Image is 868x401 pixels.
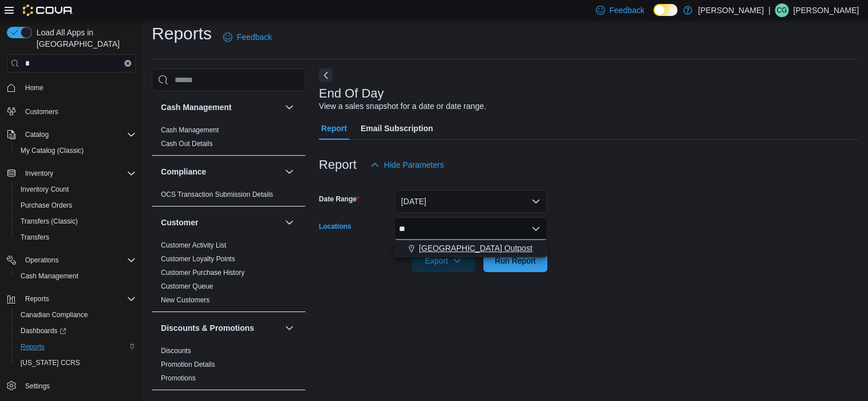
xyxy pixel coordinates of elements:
span: Settings [25,382,50,391]
span: Home [25,83,43,92]
a: Customer Purchase History [161,269,245,277]
span: Dark Mode [653,16,654,17]
button: Catalog [2,127,140,143]
button: Cash Management [11,268,140,284]
a: [US_STATE] CCRS [16,356,84,370]
a: Discounts [161,347,191,355]
span: Catalog [21,128,136,141]
button: Run Report [483,249,547,272]
span: Reports [21,342,45,351]
button: Operations [2,252,140,268]
a: Dashboards [16,324,71,338]
a: Canadian Compliance [16,308,92,322]
a: OCS Transaction Submission Details [161,191,273,199]
span: Load All Apps in [GEOGRAPHIC_DATA] [32,27,136,50]
span: Catalog [25,130,49,139]
span: Customer Loyalty Points [161,254,235,264]
button: Customers [2,103,140,119]
button: Transfers (Classic) [11,213,140,229]
span: Purchase Orders [21,201,72,210]
div: View a sales snapshot for a date or date range. [319,100,486,112]
span: Promotion Details [161,360,215,369]
span: Inventory [25,169,53,178]
button: Inventory [2,165,140,181]
span: Email Subscription [361,117,433,140]
a: Cash Management [161,126,219,134]
p: | [768,3,770,17]
button: Hide Parameters [366,153,449,176]
p: [PERSON_NAME] [793,3,859,17]
span: Export [418,249,469,272]
button: Cash Management [282,100,296,114]
h3: Report [319,158,357,172]
button: [DATE] [394,190,547,213]
span: Dashboards [21,326,66,335]
a: Promotion Details [161,361,215,368]
h3: Customer [161,217,198,228]
a: My Catalog (Classic) [16,144,88,157]
a: Settings [21,379,54,393]
span: Settings [21,379,136,393]
span: Transfers [21,233,49,242]
button: Close list of options [531,224,540,233]
span: Cash Management [16,269,136,283]
h3: Discounts & Promotions [161,322,254,334]
button: Export [411,249,475,272]
button: [US_STATE] CCRS [11,355,140,371]
button: Operations [21,253,63,267]
span: Hide Parameters [384,159,444,171]
div: Cash Management [152,123,305,155]
a: Customers [21,105,63,119]
span: OCS Transaction Submission Details [161,190,273,199]
a: Cash Management [16,269,83,283]
span: My Catalog (Classic) [21,146,84,155]
h3: Compliance [161,166,206,177]
button: Reports [2,291,140,307]
button: Inventory Count [11,181,140,197]
button: Purchase Orders [11,197,140,213]
div: Discounts & Promotions [152,344,305,390]
span: Customers [21,104,136,118]
a: Reports [16,340,49,354]
a: Transfers (Classic) [16,214,82,228]
h3: End Of Day [319,87,384,100]
span: CG [777,3,787,17]
span: Reports [25,294,49,303]
span: Inventory Count [21,185,69,194]
span: Canadian Compliance [16,308,136,322]
a: Feedback [219,26,276,48]
button: Reports [11,339,140,355]
a: Inventory Count [16,183,74,196]
button: Clear input [124,60,131,67]
a: Home [21,81,48,95]
span: Reports [21,292,136,306]
span: Dashboards [16,324,136,338]
button: Cash Management [161,102,280,113]
span: Cash Management [21,272,78,281]
input: Dark Mode [653,4,677,16]
div: Chloe Guja [775,3,789,17]
button: Next [319,68,333,82]
button: My Catalog (Classic) [11,143,140,159]
span: Inventory Count [16,183,136,196]
span: Cash Out Details [161,139,213,148]
button: Compliance [161,166,280,177]
a: Cash Out Details [161,140,213,148]
span: Operations [21,253,136,267]
button: Transfers [11,229,140,245]
div: Choose from the following options [394,240,547,257]
span: New Customers [161,295,209,305]
button: Discounts & Promotions [161,322,280,334]
div: Customer [152,238,305,311]
span: Reports [16,340,136,354]
span: [GEOGRAPHIC_DATA] Outpost [419,242,532,254]
img: Cova [23,5,74,16]
span: Operations [25,256,59,265]
button: Canadian Compliance [11,307,140,323]
div: Compliance [152,188,305,206]
span: Run Report [495,255,536,266]
a: Dashboards [11,323,140,339]
button: Customer [161,217,280,228]
button: Reports [21,292,54,306]
a: Promotions [161,374,196,382]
